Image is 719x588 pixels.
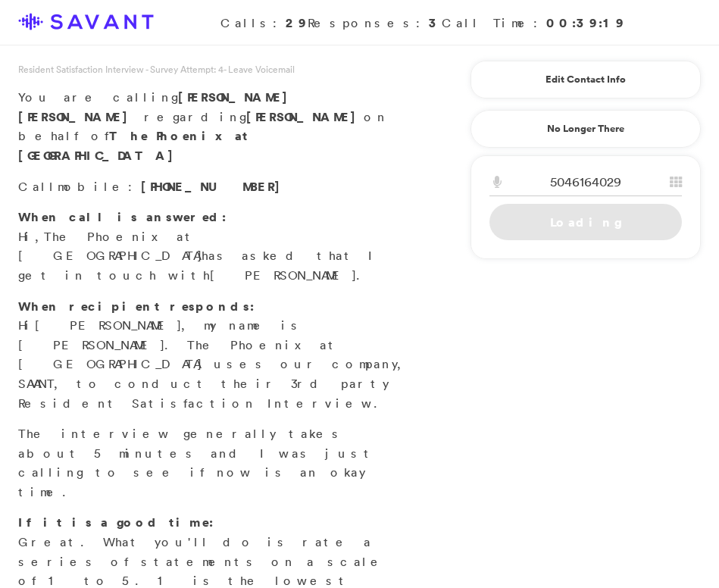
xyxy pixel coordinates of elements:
p: Hi, has asked that I get in touch with . [18,208,413,285]
strong: If it is a good time: [18,514,214,530]
span: Resident Satisfaction Interview - Survey Attempt: 4 - Leave Voicemail [18,63,295,76]
strong: 3 [429,14,442,31]
span: [PHONE_NUMBER] [141,178,288,195]
a: Loading [489,204,682,240]
a: No Longer There [470,110,701,148]
strong: When recipient responds: [18,298,255,314]
span: The Phoenix at [GEOGRAPHIC_DATA] [18,229,202,264]
span: mobile [58,179,128,194]
span: [PERSON_NAME] [35,317,181,333]
p: You are calling regarding on behalf of [18,88,413,165]
span: [PERSON_NAME] [210,267,356,283]
strong: When call is answered: [18,208,227,225]
p: Hi , my name is [PERSON_NAME]. The Phoenix at [GEOGRAPHIC_DATA] uses our company, SAVANT, to cond... [18,297,413,414]
span: [PERSON_NAME] [178,89,295,105]
p: Call : [18,177,413,197]
p: The interview generally takes about 5 minutes and I was just calling to see if now is an okay time. [18,424,413,502]
strong: 00:39:19 [546,14,625,31]
strong: [PERSON_NAME] [246,108,364,125]
span: [PERSON_NAME] [18,108,136,125]
a: Edit Contact Info [489,67,682,92]
strong: 29 [286,14,308,31]
strong: The Phoenix at [GEOGRAPHIC_DATA] [18,127,249,164]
